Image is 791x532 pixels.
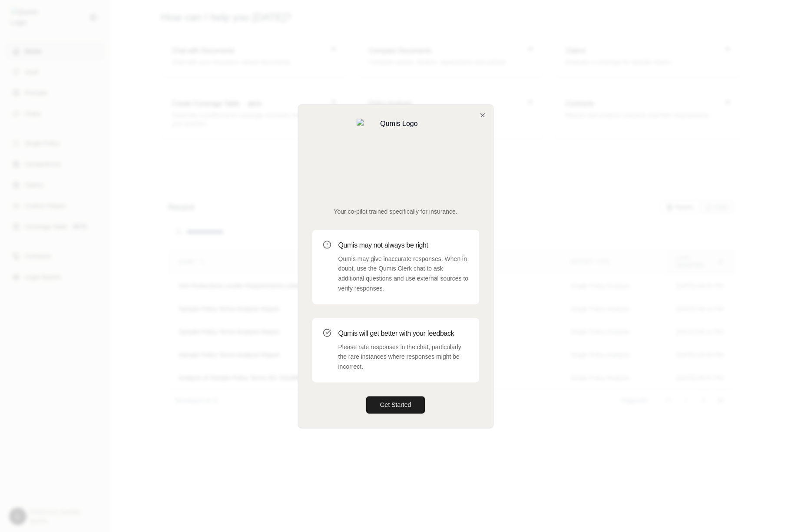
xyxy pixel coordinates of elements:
h3: Qumis may not always be right [338,240,469,251]
h3: Qumis will get better with your feedback [338,328,469,339]
img: Qumis Logo [357,119,435,197]
p: Your co-pilot trained specifically for insurance. [312,207,479,216]
p: Please rate responses in the chat, particularly the rare instances where responses might be incor... [338,342,469,372]
button: Get Started [366,396,425,413]
p: Qumis may give inaccurate responses. When in doubt, use the Qumis Clerk chat to ask additional qu... [338,254,469,294]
